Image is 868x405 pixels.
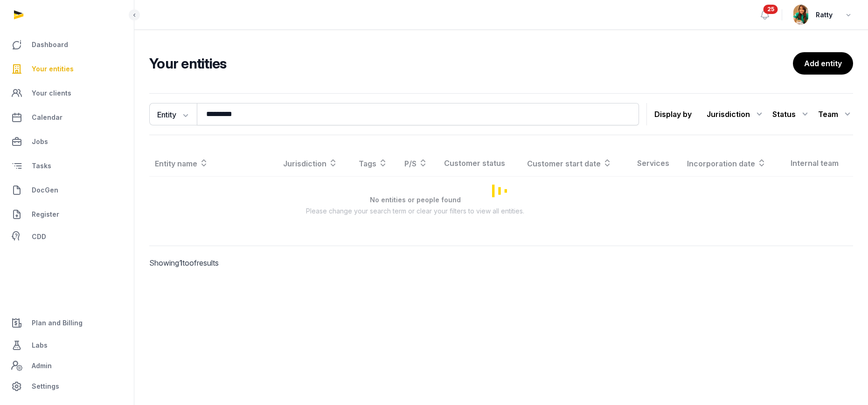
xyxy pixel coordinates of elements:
span: Tasks [32,160,51,172]
h2: Your entities [149,55,793,72]
a: CDD [7,227,126,246]
span: DocGen [32,185,58,196]
p: Display by [654,107,692,122]
span: Your entities [32,63,74,75]
div: Jurisdiction [707,107,765,122]
a: Register [7,203,126,226]
a: Add entity [793,52,853,75]
button: Entity [149,103,197,125]
span: Calendar [32,112,62,123]
span: Register [32,209,59,220]
a: Plan and Billing [7,312,126,334]
a: DocGen [7,179,126,201]
span: Labs [32,340,48,351]
a: Settings [7,375,126,398]
p: Showing to of results [149,246,314,280]
span: Plan and Billing [32,317,83,329]
a: Calendar [7,106,126,129]
a: Your clients [7,82,126,104]
a: Admin [7,357,126,375]
div: Team [818,107,853,122]
a: Labs [7,334,126,357]
span: Jobs [32,136,48,147]
div: Status [772,107,811,122]
a: Tasks [7,155,126,177]
a: Dashboard [7,34,126,56]
span: CDD [32,231,46,242]
span: Ratty [816,9,833,21]
span: Your clients [32,88,71,99]
div: Loading [149,150,853,231]
img: avatar [793,5,808,25]
span: Admin [32,360,52,371]
span: 1 [179,258,182,268]
span: Dashboard [32,39,68,50]
span: 25 [764,5,778,14]
a: Your entities [7,58,126,80]
a: Jobs [7,130,126,153]
span: Settings [32,381,59,392]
